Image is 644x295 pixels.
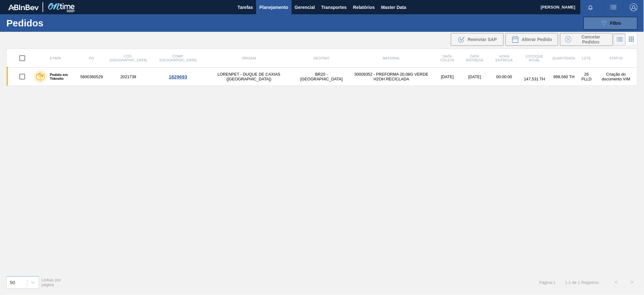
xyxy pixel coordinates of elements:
span: Destino [314,56,329,60]
button: Notificações [581,3,601,12]
td: [DATE] [435,68,460,86]
button: > [624,274,640,290]
span: Origem [242,56,256,60]
td: 30009352 - PREFORMA 20,08G VERDE H2OH RECICLADA [349,68,435,86]
button: < [608,274,624,290]
button: Cancelar Pedidos [560,33,613,46]
img: userActions [610,3,617,11]
span: Reenviar SAP [468,37,497,42]
div: Cancelar Pedidos em Massa [560,33,613,46]
span: 1 - 1 de 1 Registros [565,280,599,285]
span: Relatórios [353,3,375,11]
img: Logout [630,3,638,11]
label: Pedido em Trânsito [47,73,77,80]
td: 00:00:00 [489,68,519,86]
span: Master Data [381,3,406,11]
button: Filtro [584,17,638,30]
span: Quantidade [553,56,576,60]
td: [DATE] [460,68,489,86]
img: TNhmsLtSVTkK8tSr43FrP2fwEKptu5GPRR3wAAAABJRU5ErkJggg== [8,4,39,10]
span: Linhas por página [42,278,61,287]
span: Tarefas [238,3,253,11]
span: Data entrega [466,54,483,62]
td: LORENPET - DUQUE DE CAXIAS ([GEOGRAPHIC_DATA]) [203,68,295,86]
span: Hora Entrega [496,54,513,62]
div: Reenviar SAP [451,33,504,46]
span: Alterar Pedido [522,37,552,42]
div: 1829693 [154,74,202,79]
div: Alterar Pedido [506,33,558,46]
td: 5800360529 [79,68,104,86]
span: Status [609,56,623,60]
span: Estoque atual [526,54,543,62]
td: Criação do documento VIM [595,68,638,86]
span: Filtro [610,21,621,26]
span: Gerencial [295,3,315,11]
div: Visão em Cards [626,33,638,45]
span: Cancelar Pedidos [574,34,608,45]
span: Material [383,56,400,60]
span: 147,531 TH [524,77,545,81]
span: Página : 1 [539,280,555,285]
a: Pedido em Trânsito58003605292021739LORENPET - DUQUE DE CAXIAS ([GEOGRAPHIC_DATA])BR20 - [GEOGRAPH... [7,68,638,86]
span: Etapa [50,56,61,60]
td: 898,560 TH [550,68,578,86]
div: 50 [10,280,15,285]
span: PO [89,56,94,60]
td: BR20 - [GEOGRAPHIC_DATA] [295,68,348,86]
span: Planejamento [259,3,288,11]
td: 2021739 [104,68,153,86]
span: Transportes [321,3,347,11]
div: Visão em Lista [614,33,626,45]
td: 26 PLLD [578,68,595,86]
span: Cód. [GEOGRAPHIC_DATA] [110,54,147,62]
h1: Pedidos [6,19,102,27]
span: Lote [582,56,591,60]
span: Data coleta [441,54,455,62]
span: Comp. [GEOGRAPHIC_DATA] [160,54,196,62]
